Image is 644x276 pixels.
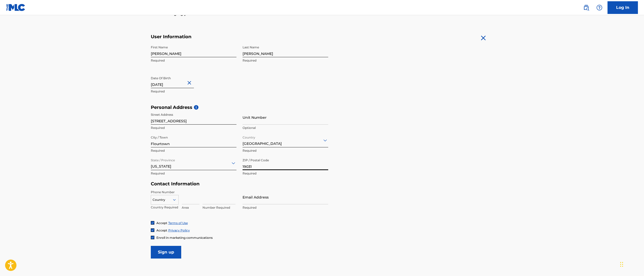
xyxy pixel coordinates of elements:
p: Required [151,126,236,130]
button: Close [186,75,194,91]
p: Required [243,171,328,176]
span: Accept [156,228,167,232]
label: State / Province [151,155,175,163]
p: Required [243,58,328,63]
div: [US_STATE] [151,157,236,169]
iframe: Chat Widget [619,252,644,276]
h5: User Information [151,34,328,40]
img: help [596,5,602,11]
p: Area [182,205,199,210]
a: Terms of Use [168,221,188,225]
p: Required [151,89,236,94]
span: Accept [156,221,167,225]
h5: Personal Address [151,105,493,110]
img: checkbox [151,221,154,224]
a: Public Search [581,3,591,13]
img: MLC Logo [6,4,26,11]
span: Enroll in marketing communications [156,236,213,240]
h5: Contact Information [151,181,328,187]
div: Help [594,3,604,13]
div: [GEOGRAPHIC_DATA] [243,134,328,146]
img: search [583,5,589,11]
a: Privacy Policy [168,228,190,232]
p: Required [151,148,236,153]
input: Sign up [151,246,181,259]
p: Optional [243,126,328,130]
p: Required [151,58,236,63]
p: Number Required [203,205,235,210]
span: i [194,105,198,110]
p: Required [243,205,328,210]
p: Required [243,148,328,153]
p: Required [151,171,236,176]
img: checkbox [151,229,154,232]
p: Country Required [151,205,179,210]
img: checkbox [151,236,154,239]
a: Log In [608,1,638,14]
div: Drag [620,257,623,272]
img: close [479,34,487,42]
label: Country [243,132,255,140]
